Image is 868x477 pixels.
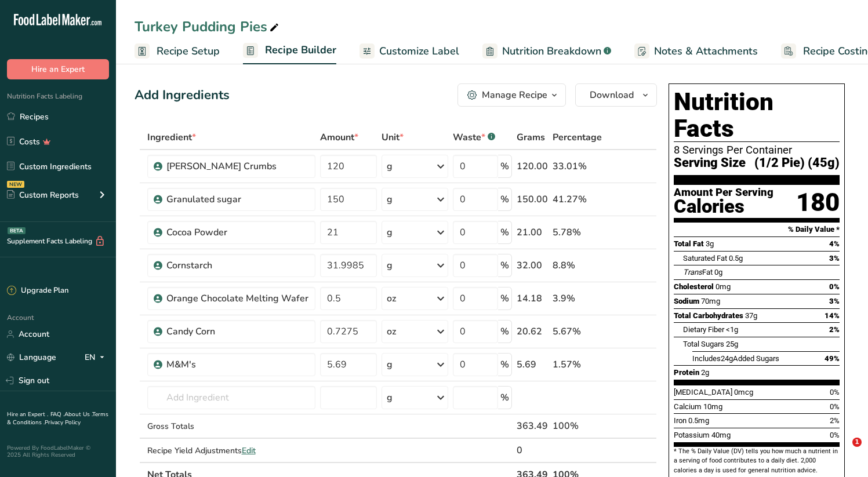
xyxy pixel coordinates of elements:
[674,239,704,248] span: Total Fat
[135,86,230,105] div: Add Ingredients
[575,83,657,107] button: Download
[166,292,308,305] div: Orange Chocolate Melting Wafer
[829,254,840,263] span: 3%
[703,402,722,411] span: 10mg
[825,354,840,363] span: 49%
[654,43,758,59] span: Notes & Attachments
[852,438,862,447] span: 1
[359,38,459,64] a: Customize Label
[674,416,687,425] span: Iron
[7,189,79,201] div: Custom Reports
[674,447,840,475] section: * The % Daily Value (DV) tells you how much a nutrient in a serving of food contributes to a dail...
[729,254,743,263] span: 0.5g
[692,354,779,363] span: Includes Added Sugars
[147,420,315,432] div: Gross Totals
[674,282,714,291] span: Cholesterol
[45,418,81,427] a: Privacy Policy
[674,368,699,377] span: Protein
[7,410,48,418] a: Hire an Expert .
[553,130,602,144] span: Percentage
[147,386,315,409] input: Add Ingredient
[553,225,602,239] div: 5.78%
[166,225,308,239] div: Cocoa Powder
[7,347,56,367] a: Language
[242,445,256,456] span: Edit
[711,431,731,439] span: 40mg
[683,254,727,263] span: Saturated Fat
[706,239,714,248] span: 3g
[166,192,308,206] div: Granulated sugar
[553,258,602,272] div: 8.8%
[829,297,840,305] span: 3%
[634,38,758,64] a: Notes & Attachments
[714,268,722,276] span: 0g
[674,402,702,411] span: Calcium
[482,88,547,102] div: Manage Recipe
[674,431,710,439] span: Potassium
[320,130,358,144] span: Amount
[553,325,602,338] div: 5.67%
[517,130,545,144] span: Grams
[754,156,840,170] span: (1/2 Pie) (45g)
[674,297,699,305] span: Sodium
[517,443,548,457] div: 0
[517,225,548,239] div: 21.00
[387,225,393,239] div: g
[517,192,548,206] div: 150.00
[825,311,840,320] span: 14%
[157,43,220,59] span: Recipe Setup
[701,297,720,305] span: 70mg
[135,38,220,64] a: Recipe Setup
[387,159,393,173] div: g
[674,187,773,198] div: Amount Per Serving
[517,292,548,305] div: 14.18
[701,368,709,377] span: 2g
[517,419,548,433] div: 363.49
[553,192,602,206] div: 41.27%
[830,388,840,396] span: 0%
[147,130,196,144] span: Ingredient
[387,292,396,305] div: oz
[517,325,548,338] div: 20.62
[734,388,753,396] span: 0mcg
[453,130,495,144] div: Waste
[683,340,724,348] span: Total Sugars
[553,358,602,372] div: 1.57%
[387,391,393,405] div: g
[7,285,68,297] div: Upgrade Plan
[674,198,773,215] div: Calories
[482,38,611,64] a: Nutrition Breakdown
[829,325,840,334] span: 2%
[553,292,602,305] div: 3.9%
[674,311,743,320] span: Total Carbohydrates
[683,268,702,276] i: Trans
[517,258,548,272] div: 32.00
[830,402,840,411] span: 0%
[683,325,724,334] span: Dietary Fiber
[590,88,634,102] span: Download
[674,89,840,142] h1: Nutrition Facts
[517,159,548,173] div: 120.00
[166,325,308,338] div: Candy Corn
[265,42,336,58] span: Recipe Builder
[829,282,840,291] span: 0%
[517,358,548,372] div: 5.69
[382,130,404,144] span: Unit
[721,354,733,363] span: 24g
[50,410,64,418] a: FAQ .
[674,156,746,170] span: Serving Size
[387,325,396,338] div: oz
[64,410,92,418] a: About Us .
[8,227,26,234] div: BETA
[147,445,315,457] div: Recipe Yield Adjustments
[502,43,601,59] span: Nutrition Breakdown
[674,144,840,156] div: 8 Servings Per Container
[830,416,840,425] span: 2%
[683,268,713,276] span: Fat
[379,43,459,59] span: Customize Label
[674,388,732,396] span: [MEDICAL_DATA]
[85,351,109,365] div: EN
[829,438,856,465] iframe: Intercom live chat
[166,258,308,272] div: Cornstarch
[457,83,566,107] button: Manage Recipe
